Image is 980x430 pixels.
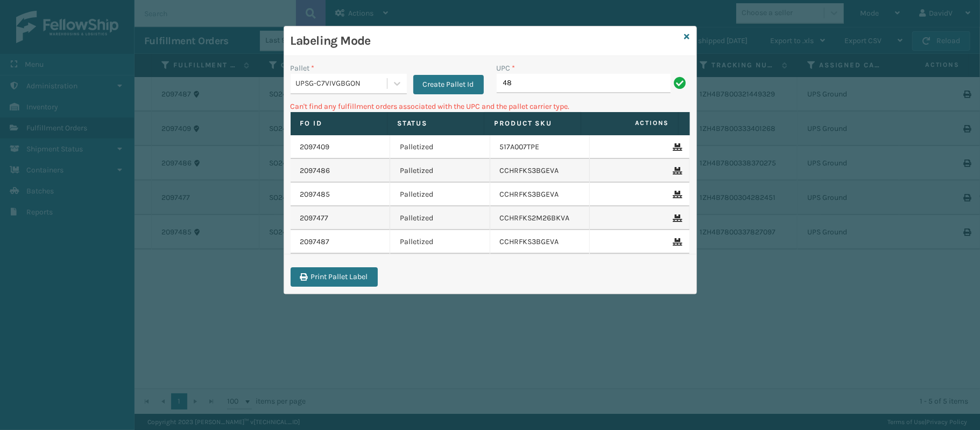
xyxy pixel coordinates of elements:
[296,78,388,89] div: UPSG-C7VIVGBGON
[584,114,675,132] span: Actions
[490,159,590,183] td: CCHRFKS3BGEVA
[673,214,680,222] i: Remove From Pallet
[300,165,330,176] a: 2097486
[490,183,590,206] td: CCHRFKS3BGEVA
[490,230,590,254] td: CCHRFKS3BGEVA
[300,189,330,200] a: 2097485
[494,119,571,128] label: Product SKU
[673,191,680,198] i: Remove From Pallet
[300,237,330,247] a: 2097487
[413,75,484,94] button: Create Pallet Id
[390,206,490,230] td: Palletized
[673,143,680,151] i: Remove From Pallet
[390,183,490,206] td: Palletized
[397,119,474,128] label: Status
[490,135,590,159] td: 517A007TPE
[673,238,680,246] i: Remove From Pallet
[291,267,378,287] button: Print Pallet Label
[490,206,590,230] td: CCHRFKS2M26BKVA
[291,101,690,112] p: Can't find any fulfillment orders associated with the UPC and the pallet carrier type.
[390,135,490,159] td: Palletized
[291,33,680,49] h3: Labeling Mode
[300,142,330,152] a: 2097409
[673,167,680,175] i: Remove From Pallet
[300,119,377,128] label: Fo Id
[390,230,490,254] td: Palletized
[497,63,516,74] label: UPC
[291,63,315,74] label: Pallet
[300,213,329,224] a: 2097477
[390,159,490,183] td: Palletized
